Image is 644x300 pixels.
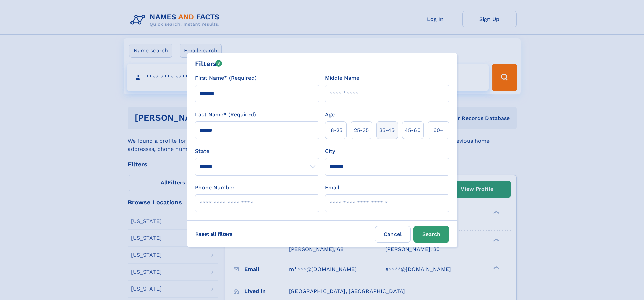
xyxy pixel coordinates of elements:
label: Reset all filters [191,226,237,242]
button: Search [413,226,449,243]
span: 60+ [433,126,444,134]
span: 18‑25 [329,126,342,134]
span: 35‑45 [379,126,395,134]
span: 25‑35 [354,126,369,134]
label: Age [325,111,335,119]
div: Filters [195,59,222,69]
label: Cancel [375,226,411,243]
span: 45‑60 [405,126,421,134]
label: Email [325,184,339,192]
label: Last Name* (Required) [195,111,256,119]
label: Middle Name [325,74,359,82]
label: First Name* (Required) [195,74,257,82]
label: Phone Number [195,184,235,192]
label: City [325,147,335,155]
label: State [195,147,319,155]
